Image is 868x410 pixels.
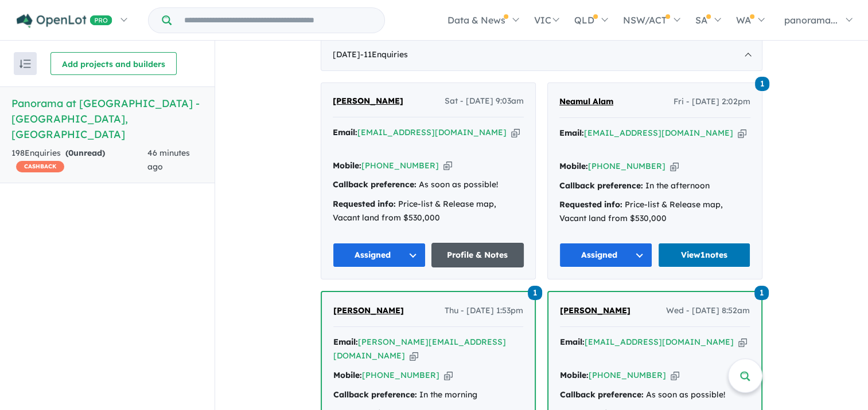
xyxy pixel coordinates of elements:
button: Copy [670,160,679,172]
strong: Email: [560,337,585,347]
a: [PERSON_NAME] [560,304,630,318]
a: [EMAIL_ADDRESS][DOMAIN_NAME] [357,127,507,137]
strong: Email: [333,127,357,137]
span: [PERSON_NAME] [560,305,630,316]
a: [EMAIL_ADDRESS][DOMAIN_NAME] [585,337,734,347]
span: - 11 Enquir ies [360,49,408,60]
span: 1 [754,286,769,300]
div: As soon as possible! [560,388,750,402]
strong: Mobile: [333,370,362,380]
strong: Callback preference: [333,179,417,190]
a: [PERSON_NAME] [333,94,403,108]
span: Wed - [DATE] 8:52am [666,304,750,318]
span: CASHBACK [16,161,64,172]
a: [PERSON_NAME] [333,304,404,318]
strong: ( unread) [65,148,105,158]
button: Copy [738,127,746,139]
a: 1 [754,285,769,300]
span: 0 [68,148,73,158]
div: Price-list & Release map, Vacant land from $530,000 [559,198,750,226]
strong: Callback preference: [559,180,643,191]
a: [PHONE_NUMBER] [588,161,665,171]
strong: Email: [333,337,358,347]
strong: Mobile: [333,160,361,171]
button: Add projects and builders [50,52,177,75]
span: [PERSON_NAME] [333,96,403,106]
span: Fri - [DATE] 2:02pm [674,95,750,109]
h5: Panorama at [GEOGRAPHIC_DATA] - [GEOGRAPHIC_DATA] , [GEOGRAPHIC_DATA] [11,96,203,142]
a: [PHONE_NUMBER] [589,370,666,380]
span: 1 [755,77,769,91]
button: Assigned [559,243,652,267]
span: [PERSON_NAME] [333,305,404,316]
button: Copy [511,127,520,139]
a: [EMAIL_ADDRESS][DOMAIN_NAME] [584,128,733,138]
a: Profile & Notes [431,243,524,267]
span: 1 [528,286,542,300]
strong: Callback preference: [333,389,417,400]
strong: Requested info: [559,199,622,210]
button: Assigned [333,243,426,267]
a: View1notes [658,243,751,267]
button: Copy [443,160,452,172]
a: [PHONE_NUMBER] [361,160,439,171]
span: Neamul Alam [559,96,613,107]
span: 46 minutes ago [147,148,190,172]
span: Sat - [DATE] 9:03am [445,94,524,108]
a: 1 [755,76,769,91]
div: As soon as possible! [333,178,524,192]
img: sort.svg [20,60,31,68]
a: 1 [528,285,542,300]
div: In the afternoon [559,179,750,193]
strong: Email: [559,128,584,138]
strong: Requested info: [333,199,396,209]
button: Copy [738,336,747,348]
button: Copy [671,369,679,381]
span: Thu - [DATE] 1:53pm [445,304,523,318]
a: Neamul Alam [559,95,613,109]
a: [PHONE_NUMBER] [362,370,439,380]
span: panorama... [784,14,838,26]
strong: Mobile: [560,370,589,380]
strong: Mobile: [559,161,588,171]
div: 198 Enquir ies [11,147,147,174]
strong: Callback preference: [560,389,644,400]
button: Copy [444,369,453,381]
img: Openlot PRO Logo White [17,14,112,28]
div: In the morning [333,388,523,402]
input: Try estate name, suburb, builder or developer [174,8,382,33]
div: Price-list & Release map, Vacant land from $530,000 [333,198,524,225]
a: [PERSON_NAME][EMAIL_ADDRESS][DOMAIN_NAME] [333,337,506,361]
button: Copy [410,350,418,362]
div: [DATE] [321,39,762,71]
